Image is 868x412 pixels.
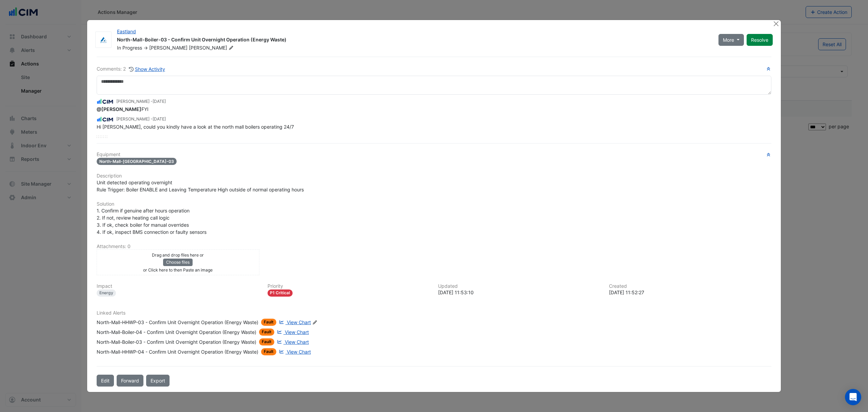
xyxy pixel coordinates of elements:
[97,173,771,179] h6: Description
[97,319,258,326] div: North-Mall-HHWP-03 - Confirm Unit Overnight Operation (Energy Waste)
[259,338,274,345] span: Fault
[117,45,142,51] span: In Progress
[287,319,311,325] span: View Chart
[116,98,166,105] small: [PERSON_NAME] -
[143,267,213,273] small: or Click here to then Paste an image
[97,124,294,130] span: Hi [PERSON_NAME], could you kindly have a look at the north mall boilers operating 24/7
[747,34,773,46] button: Resolve
[276,338,309,345] a: View Chart
[97,375,114,387] button: Edit
[268,283,430,289] h6: Priority
[845,389,861,405] div: Open Intercom Messenger
[97,208,206,235] span: 1. Confirm if genuine after hours operation 2. If not, review heating call logic 3. If ok, check ...
[285,329,309,335] span: View Chart
[97,283,259,289] h6: Impact
[609,283,772,289] h6: Created
[117,29,136,34] a: Eastland
[276,329,309,336] a: View Chart
[97,152,771,157] h6: Equipment
[97,158,177,165] span: North-Mall-[GEOGRAPHIC_DATA]-03
[285,339,309,345] span: View Chart
[609,289,772,296] div: [DATE] 11:52:27
[97,106,141,112] span: ajackman@airmaster.com.au [Airmaster Australia]
[438,283,601,289] h6: Updated
[97,289,116,297] div: Energy
[278,348,311,355] a: View Chart
[117,375,143,387] button: Forward
[261,319,276,326] span: Fault
[259,329,274,336] span: Fault
[153,116,166,121] span: 2025-08-06 11:52:27
[129,65,165,73] button: Show Activity
[189,44,235,51] span: [PERSON_NAME]
[96,37,111,43] img: Airmaster Australia
[97,310,771,316] h6: Linked Alerts
[97,65,165,73] div: Comments: 2
[97,201,771,207] h6: Solution
[287,349,311,355] span: View Chart
[438,289,601,296] div: [DATE] 11:53:10
[97,338,256,345] div: North-Mall-Boiler-03 - Confirm Unit Overnight Operation (Energy Waste)
[97,98,114,105] img: CIM
[117,36,710,44] div: North-Mall-Boiler-03 - Confirm Unit Overnight Operation (Energy Waste)
[97,180,304,192] span: Unit detected operating overnight Rule Trigger: Boiler ENABLE and Leaving Temperature High outsid...
[97,244,771,249] h6: Attachments: 0
[146,375,170,387] a: Export
[152,252,204,258] small: Drag and drop files here or
[278,319,311,326] a: View Chart
[143,45,148,51] span: ->
[153,99,166,104] span: 2025-08-06 11:53:10
[97,106,149,112] span: FYI
[97,116,114,123] img: CIM
[97,348,258,355] div: North-Mall-HHWP-04 - Confirm Unit Overnight Operation (Energy Waste)
[149,45,188,51] span: [PERSON_NAME]
[261,348,276,355] span: Fault
[268,289,293,297] div: P1 Critical
[163,259,193,266] button: Choose files
[97,329,256,336] div: North-Mall-Boiler-04 - Confirm Unit Overnight Operation (Energy Waste)
[312,320,317,325] fa-icon: Edit Linked Alerts
[116,116,166,122] small: [PERSON_NAME] -
[772,20,780,27] button: Close
[718,34,744,46] button: More
[723,36,734,43] span: More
